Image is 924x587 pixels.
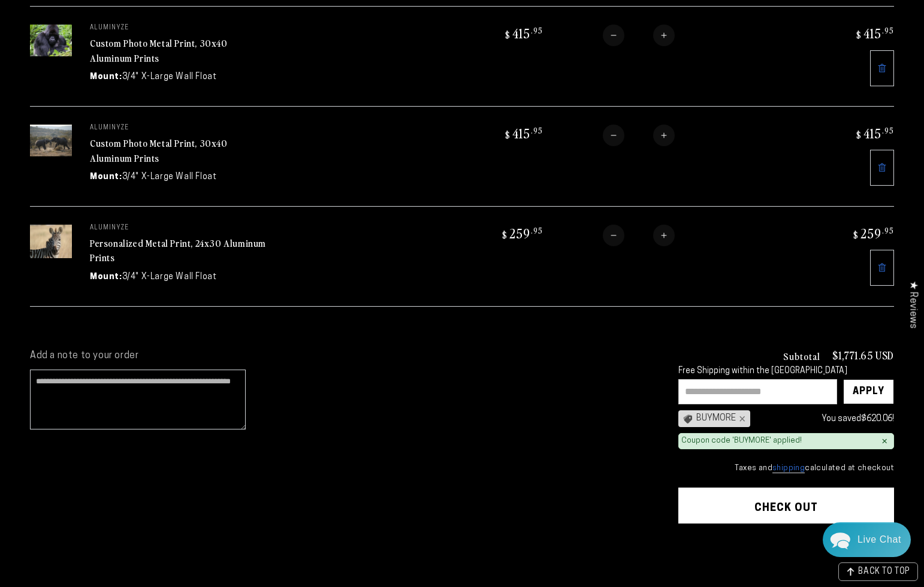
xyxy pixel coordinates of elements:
[531,25,543,35] sup: .95
[500,225,543,241] bdi: 259
[502,229,508,241] span: $
[505,129,511,141] span: $
[90,125,270,132] p: aluminyze
[870,150,894,186] a: Remove 30"x40" Rectangle White Glossy Aluminyzed Photo
[870,250,894,286] a: Remove 24"x30" Rectangle White Glossy Aluminyzed Photo
[90,136,228,165] a: Custom Photo Metal Print, 30x40 Aluminum Prints
[30,225,72,258] img: 24"x30" Rectangle White Glossy Aluminyzed Photo
[856,29,862,41] span: $
[823,522,911,557] div: Chat widget toggle
[772,464,805,473] a: shipping
[90,36,228,65] a: Custom Photo Metal Print, 30x40 Aluminum Prints
[624,225,653,246] input: Quantity for Personalized Metal Print, 24x30 Aluminum Prints
[90,71,122,83] dt: Mount:
[122,171,217,183] dd: 3/4" X-Large Wall Float
[853,380,884,404] div: Apply
[531,225,543,235] sup: .95
[122,71,217,83] dd: 3/4" X-Large Wall Float
[736,414,745,423] div: ×
[858,568,910,576] span: BACK TO TOP
[678,410,750,427] div: BUYMORE
[624,25,653,46] input: Quantity for Custom Photo Metal Print, 30x40 Aluminum Prints
[856,129,862,141] span: $
[505,29,511,41] span: $
[531,125,543,135] sup: .95
[90,271,122,283] dt: Mount:
[90,225,270,232] p: aluminyze
[882,25,894,35] sup: .95
[882,125,894,135] sup: .95
[853,229,859,241] span: $
[30,25,72,56] img: 30"x40" Rectangle White Glossy Aluminyzed Photo
[90,25,270,32] p: aluminyze
[854,125,894,141] bdi: 415
[30,125,72,156] img: 30"x40" Rectangle White Glossy Aluminyzed Photo
[857,522,901,557] div: Contact Us Directly
[861,414,892,423] span: $620.06
[503,125,543,141] bdi: 415
[756,411,894,426] div: You saved !
[30,350,654,362] label: Add a note to your order
[901,271,924,338] div: Click to open Judge.me floating reviews tab
[783,351,820,361] h3: Subtotal
[882,225,894,235] sup: .95
[832,350,894,361] p: $1,771.65 USD
[90,171,122,183] dt: Mount:
[503,25,543,41] bdi: 415
[678,488,894,524] button: Check out
[881,437,887,446] div: ×
[678,547,894,573] iframe: PayPal-paypal
[851,225,894,241] bdi: 259
[122,271,217,283] dd: 3/4" X-Large Wall Float
[624,125,653,146] input: Quantity for Custom Photo Metal Print, 30x40 Aluminum Prints
[90,236,266,265] a: Personalized Metal Print, 24x30 Aluminum Prints
[678,462,894,474] small: Taxes and calculated at checkout
[681,436,802,446] div: Coupon code 'BUYMORE' applied!
[854,25,894,41] bdi: 415
[678,367,894,377] div: Free Shipping within the [GEOGRAPHIC_DATA]
[870,50,894,86] a: Remove 30"x40" Rectangle White Glossy Aluminyzed Photo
